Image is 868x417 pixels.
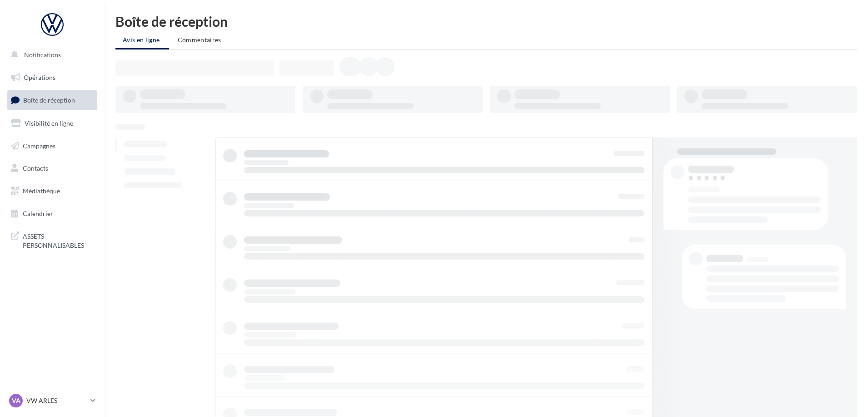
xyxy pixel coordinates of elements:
[23,142,55,149] span: Campagnes
[115,15,857,28] div: Boîte de réception
[5,226,99,253] a: ASSETS PERSONNALISABLES
[26,396,87,405] p: VW ARLES
[23,230,94,250] span: ASSETS PERSONNALISABLES
[5,137,99,156] a: Campagnes
[12,396,20,405] span: VA
[23,164,48,172] span: Contacts
[5,114,99,133] a: Visibilité en ligne
[5,45,95,64] button: Notifications
[7,392,97,409] a: VA VW ARLES
[24,74,55,81] span: Opérations
[5,90,99,110] a: Boîte de réception
[5,159,99,178] a: Contacts
[178,36,221,44] span: Commentaires
[25,119,73,127] span: Visibilité en ligne
[23,187,60,195] span: Médiathèque
[5,182,99,201] a: Médiathèque
[24,51,61,59] span: Notifications
[23,210,53,217] span: Calendrier
[23,96,75,104] span: Boîte de réception
[5,204,99,223] a: Calendrier
[5,68,99,87] a: Opérations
